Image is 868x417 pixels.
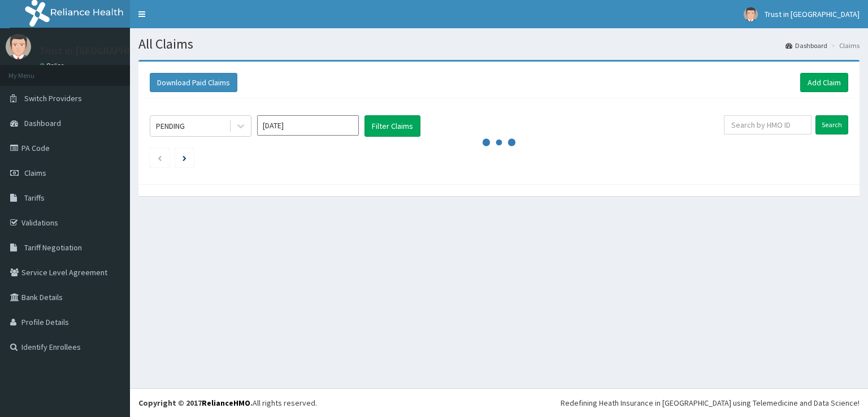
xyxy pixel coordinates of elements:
img: User Image [744,7,758,21]
svg: audio-loading [482,125,516,159]
span: Trust in [GEOGRAPHIC_DATA] [765,9,860,19]
span: Claims [24,168,46,178]
input: Search [815,115,848,134]
h1: All Claims [138,37,860,51]
a: Previous page [157,153,162,163]
img: User Image [6,34,31,59]
p: Trust in [GEOGRAPHIC_DATA] [40,46,168,56]
a: Dashboard [785,41,827,50]
button: Filter Claims [364,115,420,137]
button: Download Paid Claims [150,73,237,92]
strong: Copyright © 2017 . [138,398,253,408]
input: Select Month and Year [257,115,359,136]
span: Tariffs [24,193,45,203]
a: Next page [183,153,186,163]
footer: All rights reserved. [130,388,868,417]
span: Switch Providers [24,93,82,103]
span: Tariff Negotiation [24,242,82,253]
div: Redefining Heath Insurance in [GEOGRAPHIC_DATA] using Telemedicine and Data Science! [561,397,860,409]
a: Add Claim [800,73,848,92]
span: Dashboard [24,118,61,128]
input: Search by HMO ID [724,115,811,134]
li: Claims [828,41,860,50]
div: PENDING [156,120,185,132]
a: RelianceHMO [202,398,250,408]
a: Online [40,62,67,69]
